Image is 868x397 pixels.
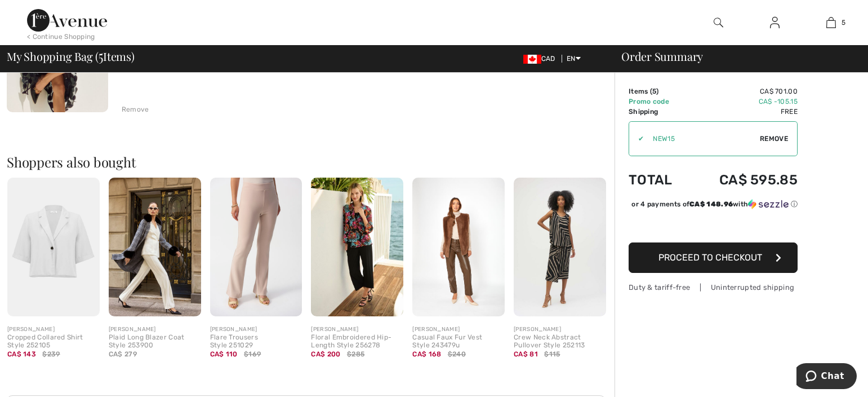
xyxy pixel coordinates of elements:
button: Proceed to Checkout [629,242,798,273]
span: Remove [760,134,788,144]
span: 5 [99,48,103,63]
div: Flare Trousers Style 251029 [210,334,302,350]
span: CA$ 200 [311,350,340,358]
td: Free [689,107,798,117]
a: Sign In [761,16,789,30]
img: Canadian Dollar [523,55,541,64]
div: [PERSON_NAME] [7,325,100,334]
h2: Shoppers also bought [7,155,615,169]
td: Items ( ) [629,86,689,96]
span: Proceed to Checkout [658,252,762,263]
div: Remove [122,104,149,114]
span: $115 [544,349,560,359]
span: $240 [448,349,466,359]
div: [PERSON_NAME] [210,325,302,334]
td: Shipping [629,107,689,117]
img: 1ère Avenue [27,9,107,32]
span: CA$ 148.96 [689,200,733,208]
img: Flare Trousers Style 251029 [210,178,302,316]
span: CA$ 279 [109,350,137,358]
div: Duty & tariff-free | Uninterrupted shipping [629,282,798,293]
span: CA$ 110 [210,350,238,358]
span: $285 [347,349,364,359]
img: Crew Neck Abstract Pullover Style 252113 [514,178,606,316]
div: Casual Faux Fur Vest Style 243479u [412,334,505,350]
iframe: Opens a widget where you can chat to one of our agents [796,363,857,391]
img: My Info [770,16,780,29]
span: 5 [842,17,845,28]
img: Sezzle [748,199,789,209]
div: Cropped Collared Shirt Style 252105 [7,334,100,350]
iframe: PayPal-paypal [629,213,798,239]
span: My Shopping Bag ( Items) [7,51,135,62]
span: CAD [523,55,560,63]
div: Crew Neck Abstract Pullover Style 252113 [514,334,606,350]
div: or 4 payments ofCA$ 148.96withSezzle Click to learn more about Sezzle [629,199,798,213]
img: My Bag [826,16,836,29]
img: search the website [714,16,723,29]
div: [PERSON_NAME] [311,325,403,334]
div: Floral Embroidered Hip-Length Style 256278 [311,334,403,350]
div: [PERSON_NAME] [109,325,201,334]
img: Floral Embroidered Hip-Length Style 256278 [311,178,403,316]
img: Cropped Collared Shirt Style 252105 [7,178,100,316]
div: [PERSON_NAME] [514,325,606,334]
div: ✔ [629,134,644,144]
td: CA$ 595.85 [689,161,798,199]
td: CA$ -105.15 [689,96,798,107]
td: Promo code [629,96,689,107]
span: EN [567,55,581,63]
div: Order Summary [608,51,861,62]
input: Promo code [644,122,760,156]
div: < Continue Shopping [27,32,95,42]
a: 5 [803,16,858,29]
span: $169 [244,349,261,359]
span: CA$ 81 [514,350,538,358]
img: Casual Faux Fur Vest Style 243479u [412,178,505,316]
div: [PERSON_NAME] [412,325,505,334]
span: $239 [42,349,60,359]
span: 5 [652,87,656,95]
img: Plaid Long Blazer Coat Style 253900 [109,178,201,316]
div: or 4 payments of with [631,199,798,209]
td: Total [629,161,689,199]
span: CA$ 143 [7,350,36,358]
td: CA$ 701.00 [689,86,798,96]
span: CA$ 168 [412,350,441,358]
div: Plaid Long Blazer Coat Style 253900 [109,334,201,350]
